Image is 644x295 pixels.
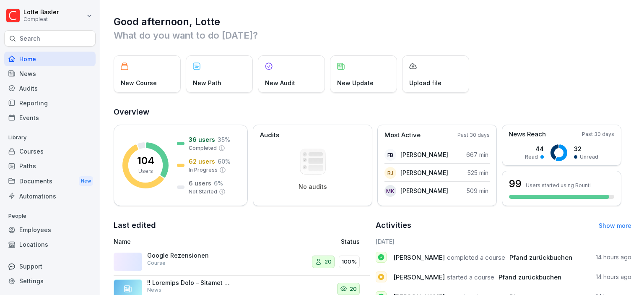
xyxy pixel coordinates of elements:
p: [PERSON_NAME] [400,168,448,177]
p: What do you want to do [DATE]? [114,29,631,42]
p: 20 [325,258,332,266]
a: Audits [4,81,96,96]
p: Past 30 days [457,131,490,139]
p: New Update [337,78,374,87]
p: Compleat [23,16,59,22]
span: started a course [447,273,494,281]
a: Locations [4,237,96,252]
p: Audits [260,131,279,140]
p: Users [138,167,153,175]
a: News [4,66,96,81]
p: 6 users [189,179,211,188]
a: Home [4,52,96,66]
p: Completed [189,144,217,152]
p: 6 % [214,179,223,188]
p: 20 [350,285,357,293]
h3: 99 [509,177,522,191]
a: Employees [4,222,96,237]
span: [PERSON_NAME] [393,253,445,261]
p: New Course [121,78,157,87]
p: Users started using Bounti [526,182,591,188]
p: 35 % [218,135,230,144]
p: Most Active [384,131,421,140]
p: Search [20,34,40,43]
a: Automations [4,189,96,204]
p: In Progress [189,166,218,174]
span: [PERSON_NAME] [393,273,445,281]
div: MK [384,185,396,197]
h2: Activities [376,219,411,231]
h6: [DATE] [376,237,632,246]
a: DocumentsNew [4,173,96,189]
p: News [147,286,161,294]
h1: Good afternoon, Lotte [114,15,631,29]
div: Support [4,259,96,274]
p: [PERSON_NAME] [400,186,448,195]
a: Google RezensionenCourse20100% [114,248,370,276]
h2: Overview [114,106,631,118]
p: 36 users [189,135,215,144]
p: !! Loremips Dolo – Sitamet & Consectetura 📍 Elitseddo Eiusmodt Incididu & Utlaboreet Doloremagnaa... [147,279,231,287]
p: 104 [137,156,154,166]
a: Settings [4,274,96,288]
a: Reporting [4,96,96,110]
span: Pfand zurückbuchen [509,253,572,261]
p: 509 min. [467,186,490,195]
p: [PERSON_NAME] [400,150,448,159]
p: 525 min. [467,168,490,177]
p: New Path [193,78,221,87]
p: Past 30 days [582,131,614,138]
h2: Last edited [114,219,370,231]
p: 667 min. [466,150,490,159]
p: Library [4,131,96,144]
div: Documents [4,173,96,189]
p: Unread [580,153,598,161]
p: 100% [342,258,357,266]
p: Not Started [189,188,217,196]
span: completed a course [447,253,505,261]
p: Lotte Basler [23,9,59,16]
p: People [4,209,96,223]
p: Status [341,237,360,246]
p: 14 hours ago [596,253,631,261]
p: 62 users [189,157,215,166]
div: FB [384,149,396,161]
p: News Reach [509,130,546,139]
p: Read [525,153,538,161]
a: Events [4,110,96,125]
p: 14 hours ago [596,273,631,281]
a: Show more [599,222,631,229]
div: RJ [384,167,396,179]
div: New [79,176,93,186]
p: 60 % [218,157,231,166]
p: Name [114,237,271,246]
p: 44 [525,144,544,153]
p: 32 [574,144,598,153]
span: Pfand zurückbuchen [499,273,561,281]
p: No audits [299,183,327,191]
p: Course [147,259,166,267]
p: New Audit [265,78,295,87]
a: Courses [4,144,96,159]
p: Google Rezensionen [147,252,231,259]
a: Paths [4,159,96,173]
p: Upload file [409,78,441,87]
